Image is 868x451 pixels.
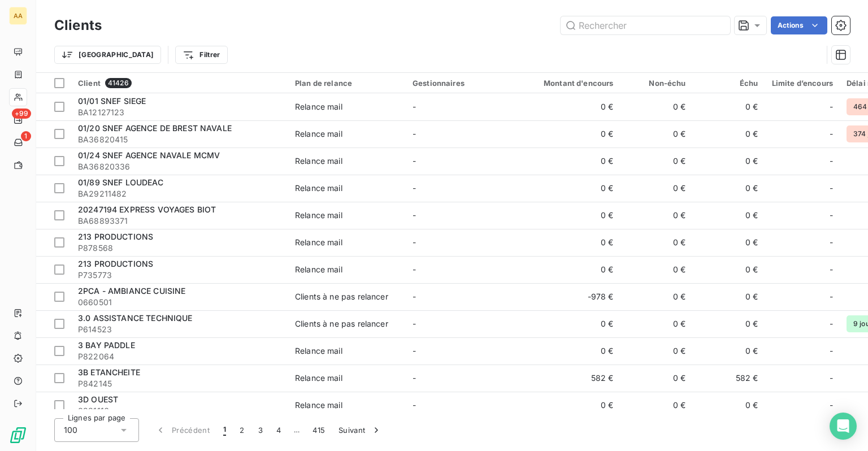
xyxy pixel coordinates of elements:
span: - [413,129,416,138]
span: 1 [21,131,31,141]
div: Relance mail [295,264,342,275]
button: [GEOGRAPHIC_DATA] [54,46,161,64]
img: Logo LeanPay [9,426,27,444]
td: 0 € [620,93,693,120]
span: 01/89 SNEF LOUDEAC [78,177,163,187]
span: 20247194 EXPRESS VOYAGES BIOT [78,205,216,214]
td: 0 € [620,310,693,337]
td: 0 € [620,148,693,175]
span: P614523 [78,324,281,335]
span: - [830,318,833,329]
span: - [830,291,833,302]
td: 0 € [693,256,765,283]
span: - [413,156,416,166]
span: 01/01 SNEF SIEGE [78,96,146,106]
div: Relance mail [295,345,342,357]
button: Actions [771,16,827,34]
span: P822064 [78,351,281,362]
span: P735773 [78,270,281,281]
span: BA29211482 [78,188,281,200]
td: 0 € [693,229,765,256]
span: Client [78,79,101,88]
span: - [413,292,416,301]
td: 0 € [620,256,693,283]
td: 582 € [523,365,620,392]
td: 0 € [693,148,765,175]
span: 41426 [105,78,132,88]
td: 0 € [693,202,765,229]
span: - [413,346,416,355]
div: Clients à ne pas relancer [295,291,388,302]
span: - [830,345,833,357]
span: - [413,264,416,274]
td: 0 € [620,337,693,365]
td: 0 € [523,202,620,229]
td: 0 € [620,283,693,310]
span: - [830,237,833,248]
div: Relance mail [295,128,342,140]
span: BA36820336 [78,161,281,172]
td: 0 € [693,310,765,337]
td: 0 € [523,148,620,175]
span: - [413,237,416,247]
td: 0 € [523,229,620,256]
td: 0 € [620,392,693,419]
div: Relance mail [295,400,342,411]
td: 0 € [523,392,620,419]
span: - [830,372,833,384]
td: 0 € [523,310,620,337]
td: 0 € [620,365,693,392]
button: 2 [233,418,251,442]
h3: Clients [54,15,102,36]
span: 0231116 [78,405,281,417]
span: - [413,319,416,328]
div: Relance mail [295,101,342,112]
span: 3D OUEST [78,394,118,404]
td: 0 € [523,337,620,365]
td: 0 € [693,337,765,365]
td: 0 € [620,229,693,256]
div: AA [9,7,27,25]
span: 1 [223,424,226,436]
td: 0 € [693,283,765,310]
div: Montant d'encours [530,79,614,88]
td: 0 € [523,120,620,148]
div: Relance mail [295,210,342,221]
input: Rechercher [561,16,730,34]
button: Filtrer [175,46,227,64]
td: 582 € [693,365,765,392]
td: 0 € [693,392,765,419]
div: Échu [700,79,758,88]
div: Clients à ne pas relancer [295,318,388,329]
span: 01/20 SNEF AGENCE DE BREST NAVALE [78,123,232,133]
span: 213 PRODUCTIONS [78,259,153,268]
span: - [830,264,833,275]
span: BA12127123 [78,107,281,118]
div: Non-échu [627,79,686,88]
span: - [830,210,833,221]
button: 1 [216,418,233,442]
div: Relance mail [295,372,342,384]
span: - [413,400,416,410]
span: 2PCA - AMBIANCE CUISINE [78,286,185,296]
div: Relance mail [295,183,342,194]
span: … [288,421,306,439]
div: Relance mail [295,155,342,167]
button: 4 [270,418,288,442]
span: P878568 [78,242,281,254]
span: BA36820415 [78,134,281,145]
span: BA68893371 [78,215,281,227]
td: 0 € [693,120,765,148]
span: 0660501 [78,297,281,308]
td: 0 € [620,202,693,229]
span: - [413,373,416,383]
span: - [413,183,416,193]
td: -978 € [523,283,620,310]
td: 0 € [523,93,620,120]
button: 415 [306,418,332,442]
td: 0 € [620,120,693,148]
td: 0 € [620,175,693,202]
span: - [413,102,416,111]
span: 3B ETANCHEITE [78,367,140,377]
span: P842145 [78,378,281,389]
